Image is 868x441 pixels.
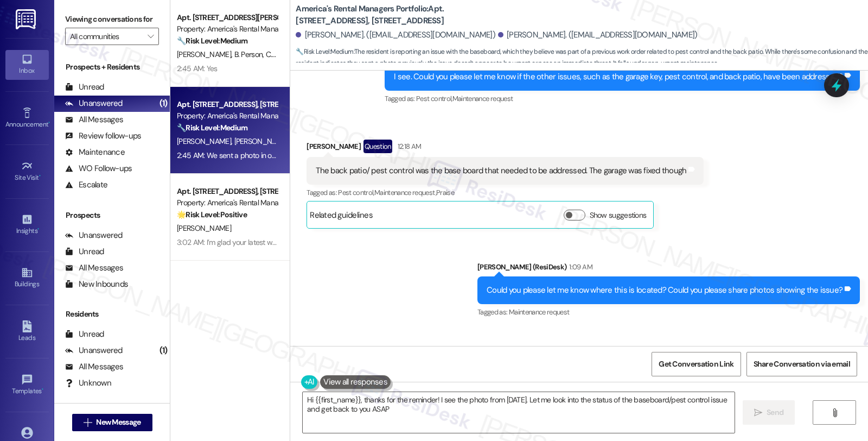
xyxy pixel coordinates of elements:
button: Share Conversation via email [746,352,857,376]
div: Unread [65,329,104,340]
div: 1:09 AM [566,261,592,273]
span: : The resident is reporting an issue with the baseboard, which they believe was part of a previou... [296,46,868,70]
a: Leads [5,317,49,346]
strong: 🔧 Risk Level: Medium [296,47,353,56]
div: Related guidelines [310,210,373,225]
span: Maintenance request , [374,188,436,197]
div: WO Follow-ups [65,163,132,174]
strong: 🔧 Risk Level: Medium [177,36,247,46]
input: All communities [70,28,142,45]
strong: 🌟 Risk Level: Positive [177,210,247,219]
button: Send [743,400,795,425]
div: (1) [157,95,170,112]
div: 12:18 AM [395,141,422,152]
div: Escalate [65,179,107,191]
a: Insights • [5,210,49,240]
span: [PERSON_NAME] [177,136,234,146]
div: The back patio/ pest control was the base board that needed to be addressed. The garage was fixed... [316,165,686,177]
div: All Messages [65,114,123,125]
label: Show suggestions [590,210,647,221]
div: Unanswered [65,230,123,241]
span: C. Personsr [266,49,301,59]
div: Tagged as: [307,185,704,200]
span: Get Conversation Link [659,358,733,370]
div: Tagged as: [385,91,860,106]
div: All Messages [65,262,123,274]
div: 2:45 AM: We sent a photo in our previous text [DATE] [177,150,342,160]
span: [PERSON_NAME] [177,223,231,233]
span: • [39,172,41,180]
div: Prospects [54,210,170,221]
div: (1) [157,342,170,359]
div: All Messages [65,361,123,373]
span: Pest control , [338,188,374,197]
div: Unread [65,81,104,93]
img: ResiDesk Logo [16,9,38,29]
label: Viewing conversations for [65,11,159,28]
div: Property: America's Rental Managers Portfolio [177,23,277,35]
i:  [84,418,92,427]
span: [PERSON_NAME] [234,136,289,146]
strong: 🔧 Risk Level: Medium [177,123,247,133]
div: Could you please let me know where this is located? Could you please share photos showing the issue? [487,285,843,296]
span: B. Person [234,49,266,59]
i:  [831,408,839,417]
div: 3:02 AM: I’m glad your latest work order has been completed to your satisfaction. If I may ask, h... [177,237,724,247]
div: Unanswered [65,345,123,356]
button: New Message [72,414,152,431]
span: Maintenance request [509,307,570,317]
span: New Message [96,417,141,428]
div: Property: America's Rental Managers Portfolio [177,197,277,209]
div: Prospects + Residents [54,61,170,73]
div: Apt. [STREET_ADDRESS], [STREET_ADDRESS] [177,186,277,197]
div: Review follow-ups [65,130,141,142]
div: [PERSON_NAME] [307,140,704,157]
div: [PERSON_NAME] (ResiDesk) [477,261,860,276]
div: Apt. [STREET_ADDRESS], [STREET_ADDRESS] [177,99,277,110]
span: • [48,119,50,127]
span: Maintenance request [452,94,513,103]
div: Unanswered [65,98,123,109]
span: [PERSON_NAME] [177,49,234,59]
div: Question [363,140,392,153]
span: Praise [436,188,454,197]
a: Buildings [5,263,49,293]
div: I see. Could you please let me know if the other issues, such as the garage key, pest control, an... [394,71,843,83]
i:  [754,408,762,417]
span: • [37,225,39,233]
div: [PERSON_NAME]. ([EMAIL_ADDRESS][DOMAIN_NAME]) [296,29,495,41]
button: Get Conversation Link [652,352,741,376]
a: Site Visit • [5,157,49,186]
span: Send [767,407,783,418]
a: Templates • [5,370,49,400]
div: Unknown [65,377,111,389]
div: Residents [54,308,170,320]
span: • [42,386,43,393]
span: Pest control , [416,94,452,103]
div: Maintenance [65,147,125,158]
div: Apt. [STREET_ADDRESS][PERSON_NAME], [STREET_ADDRESS][PERSON_NAME] [177,12,277,23]
div: Unread [65,246,104,257]
textarea: Hi {{first_name}}, thanks for the reminder! I see the photo from [DATE]. Let me look into the sta... [303,392,735,433]
div: Property: America's Rental Managers Portfolio [177,110,277,122]
a: Inbox [5,50,49,79]
div: Tagged as: [477,304,860,320]
i:  [148,32,154,41]
b: America's Rental Managers Portfolio: Apt. [STREET_ADDRESS], [STREET_ADDRESS] [296,3,513,27]
span: Share Conversation via email [754,358,850,370]
div: New Inbounds [65,279,128,290]
div: 2:45 AM: Yes [177,64,218,73]
div: [PERSON_NAME]. ([EMAIL_ADDRESS][DOMAIN_NAME]) [498,29,698,41]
